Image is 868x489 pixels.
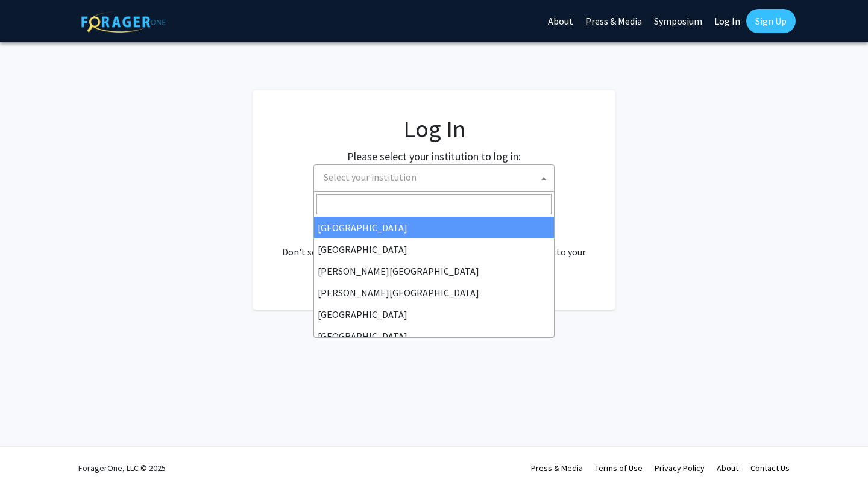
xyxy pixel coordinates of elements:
a: About [717,463,738,473]
input: Search [316,194,552,214]
div: No account? . Don't see your institution? about bringing ForagerOne to your institution. [277,216,591,273]
li: [GEOGRAPHIC_DATA] [314,304,554,325]
a: Contact Us [750,463,790,473]
li: [GEOGRAPHIC_DATA] [314,238,554,260]
span: Select your institution [324,171,417,183]
h1: Log In [277,114,591,143]
li: [PERSON_NAME][GEOGRAPHIC_DATA] [314,282,554,304]
li: [GEOGRAPHIC_DATA] [314,325,554,347]
li: [PERSON_NAME][GEOGRAPHIC_DATA] [314,260,554,282]
a: Terms of Use [595,463,643,473]
img: ForagerOne Logo [81,11,166,33]
div: ForagerOne, LLC © 2025 [78,447,166,489]
li: [GEOGRAPHIC_DATA] [314,217,554,238]
a: Privacy Policy [655,463,705,473]
iframe: Chat [9,435,51,480]
span: Select your institution [313,164,555,192]
a: Sign Up [746,9,796,33]
label: Please select your institution to log in: [347,148,521,164]
a: Press & Media [531,463,583,473]
span: Select your institution [319,165,554,190]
